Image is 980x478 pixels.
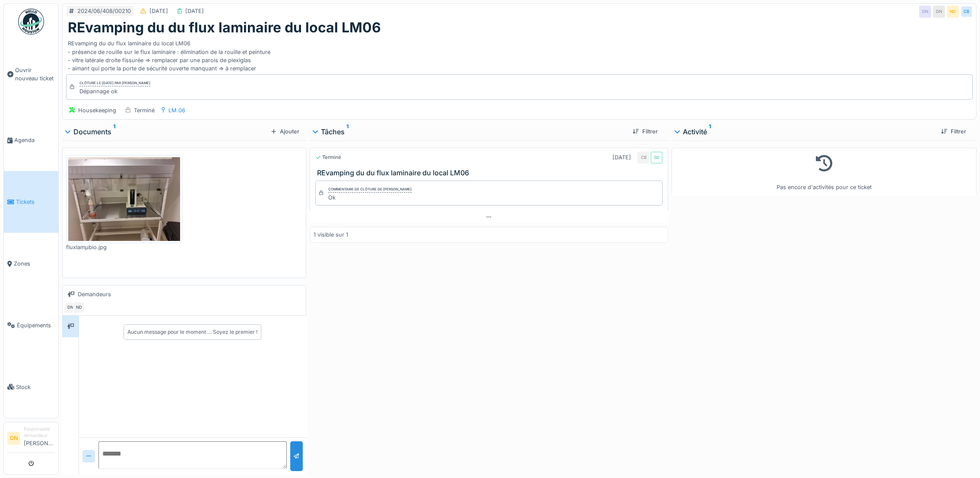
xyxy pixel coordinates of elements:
[68,19,381,36] h1: REvamping du du flux laminaire du local LM06
[938,126,970,137] div: Filtrer
[4,294,58,356] a: Équipements
[315,154,341,161] div: Terminé
[328,193,412,202] div: Ok
[4,109,58,171] a: Agenda
[4,171,58,233] a: Tickets
[17,321,55,329] span: Équipements
[14,260,55,268] span: Zones
[637,152,650,164] div: CB
[328,187,412,193] div: Commentaire de clôture de [PERSON_NAME]
[66,243,182,251] div: fluxlamµbio.jpg
[73,301,85,313] div: ND
[314,231,348,239] div: 1 visible sur 1
[650,152,663,164] div: SD
[317,169,665,177] h3: REvamping du du flux laminaire du local LM06
[919,6,931,18] div: DN
[78,106,116,114] div: Housekeeping
[933,6,945,18] div: DN
[64,301,76,313] div: DN
[149,7,168,15] div: [DATE]
[7,426,55,453] a: DN Responsable demandeur[PERSON_NAME]
[14,136,55,144] span: Agenda
[4,39,58,109] a: Ouvrir nouveau ticket
[185,7,204,15] div: [DATE]
[168,106,185,114] div: LM.06
[79,87,150,95] div: Dépannage ok
[4,233,58,294] a: Zones
[629,126,661,137] div: Filtrer
[66,127,268,137] div: Documents
[677,152,971,192] div: Pas encore d'activités pour ce ticket
[127,328,257,336] div: Aucun message pour le moment … Soyez le premier !
[134,106,155,114] div: Terminé
[675,127,934,137] div: Activité
[24,426,55,439] div: Responsable demandeur
[268,126,302,137] div: Ajouter
[16,198,55,206] span: Tickets
[15,66,55,82] span: Ouvrir nouveau ticket
[346,127,349,137] sup: 1
[79,80,150,86] div: Clôturé le [DATE] par [PERSON_NAME]
[18,9,44,35] img: Badge_color-CXgf-gQk.svg
[313,127,626,137] div: Tâches
[68,36,971,73] div: REvamping du du flux laminaire du local LM06 - présence de rouille sur le flux laminaire : élimin...
[7,432,20,445] li: DN
[24,426,55,451] li: [PERSON_NAME]
[68,157,180,241] img: 6s1ydnpijp1ghjyo65mf7z0n2i8i
[612,153,631,161] div: [DATE]
[709,127,711,137] sup: 1
[961,6,973,18] div: CB
[947,6,959,18] div: ND
[78,290,111,298] div: Demandeurs
[113,127,115,137] sup: 1
[77,7,131,15] div: 2024/06/408/00210
[16,383,55,391] span: Stock
[4,356,58,418] a: Stock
